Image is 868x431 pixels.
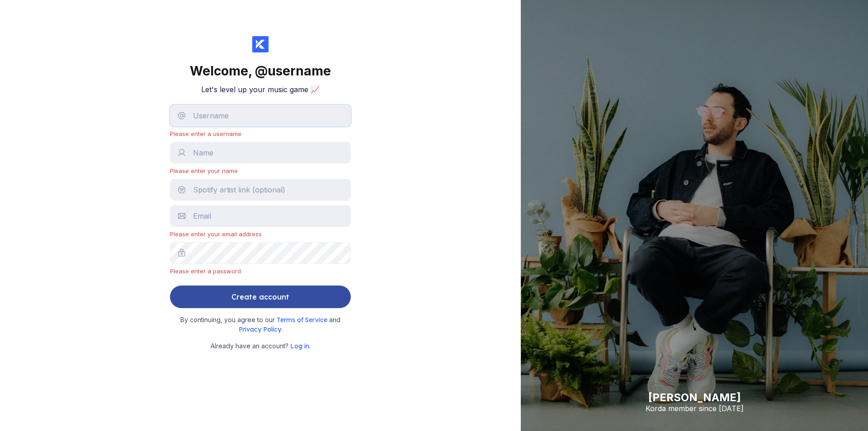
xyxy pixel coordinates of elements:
h2: Let's level up your music game 📈 [201,85,320,94]
div: Please enter a username [170,130,351,137]
a: Log in [290,342,309,350]
div: Please enter a password [170,267,351,275]
small: Already have an account? . [211,341,311,351]
span: username [268,63,331,79]
input: Username [170,105,351,126]
div: Korda member since [DATE] [646,404,744,413]
div: Welcome, [190,63,331,79]
a: Terms of Service [277,316,329,323]
div: Please enter your email address [170,230,351,238]
button: Create account [170,286,351,308]
div: [PERSON_NAME] [646,391,744,404]
div: Please enter your name [170,167,351,174]
div: Create account [231,288,289,306]
input: Email [170,205,351,227]
a: Privacy Policy [239,325,281,333]
span: @ [255,63,268,79]
input: Spotify artist link (optional) [170,179,351,201]
input: Name [170,142,351,164]
small: By continuing, you agree to our and . [175,315,346,334]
